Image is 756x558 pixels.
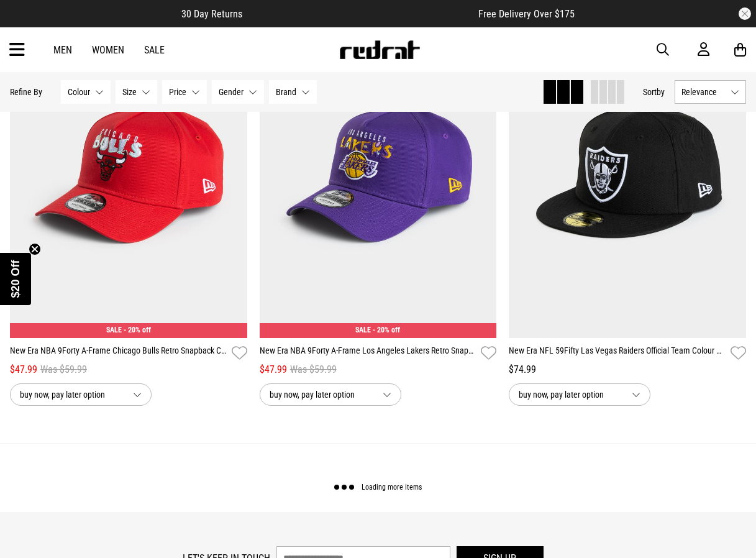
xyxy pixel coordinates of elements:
[643,85,665,99] button: Sortby
[269,80,317,104] button: Brand
[10,6,247,338] img: New Era Nba 9forty A-frame Chicago Bulls Retro Snapback Cap in Red
[122,87,137,97] span: Size
[144,44,165,56] a: Sale
[162,80,207,104] button: Price
[267,7,453,20] iframe: Customer reviews powered by Trustpilot
[10,87,42,97] p: Refine By
[260,362,287,377] span: $47.99
[373,326,400,334] span: - 20% off
[260,344,476,362] a: New Era NBA 9Forty A-Frame Los Angeles Lakers Retro Snapback Cap
[362,483,422,492] span: Loading more items
[509,344,726,362] a: New Era NFL 59Fifty Las Vegas Raiders Official Team Colour Fitted Cap
[478,8,575,20] span: Free Delivery Over $175
[681,87,726,97] span: Relevance
[657,87,665,97] span: by
[116,80,157,104] button: Size
[53,44,72,56] a: Men
[169,87,186,97] span: Price
[9,260,22,298] span: $20 Off
[276,87,296,97] span: Brand
[270,387,373,402] span: buy now, pay later option
[68,87,90,97] span: Colour
[509,362,746,377] div: $74.99
[10,383,152,406] button: buy now, pay later option
[519,387,622,402] span: buy now, pay later option
[219,87,244,97] span: Gender
[355,326,371,334] span: SALE
[10,344,227,362] a: New Era NBA 9Forty A-Frame Chicago Bulls Retro Snapback Cap
[20,387,123,402] span: buy now, pay later option
[10,5,47,42] button: Open LiveChat chat widget
[106,326,122,334] span: SALE
[181,8,242,20] span: 30 Day Returns
[260,6,497,338] img: New Era Nba 9forty A-frame Los Angeles Lakers Retro Snapback Cap in Purple
[509,6,746,338] img: New Era Nfl 59fifty Las Vegas Raiders Official Team Colour Fitted Cap in Black
[61,80,111,104] button: Colour
[675,80,746,104] button: Relevance
[509,383,650,406] button: buy now, pay later option
[260,383,401,406] button: buy now, pay later option
[40,362,87,377] span: Was $59.99
[212,80,264,104] button: Gender
[290,362,337,377] span: Was $59.99
[339,40,421,59] img: Redrat logo
[92,44,124,56] a: Women
[10,362,37,377] span: $47.99
[29,243,41,255] button: Close teaser
[124,326,151,334] span: - 20% off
